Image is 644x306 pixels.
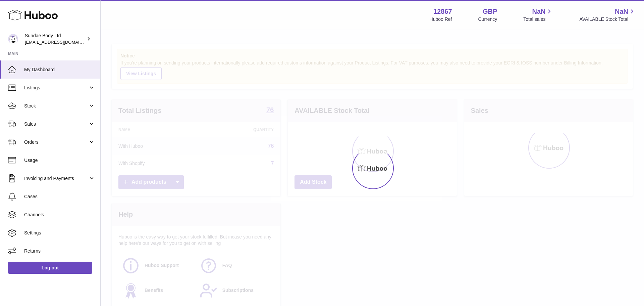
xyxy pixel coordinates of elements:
[430,16,452,23] div: Huboo Ref
[24,157,95,164] span: Usage
[24,248,95,254] span: Returns
[24,103,88,109] span: Stock
[523,7,553,23] a: NaN Total sales
[25,39,99,45] span: [EMAIL_ADDRESS][DOMAIN_NAME]
[579,16,636,23] span: AVAILABLE Stock Total
[24,193,95,200] span: Cases
[24,230,95,236] span: Settings
[8,34,18,44] img: internalAdmin-12867@internal.huboo.com
[523,16,553,23] span: Total sales
[483,7,497,16] strong: GBP
[615,7,628,16] span: NaN
[24,85,88,91] span: Listings
[24,212,95,218] span: Channels
[478,16,497,23] div: Currency
[532,7,545,16] span: NaN
[24,175,88,182] span: Invoicing and Payments
[25,33,85,45] div: Sundae Body Ltd
[24,67,95,73] span: My Dashboard
[579,7,636,23] a: NaN AVAILABLE Stock Total
[8,262,92,274] a: Log out
[433,7,452,16] strong: 12867
[24,121,88,127] span: Sales
[24,139,88,145] span: Orders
